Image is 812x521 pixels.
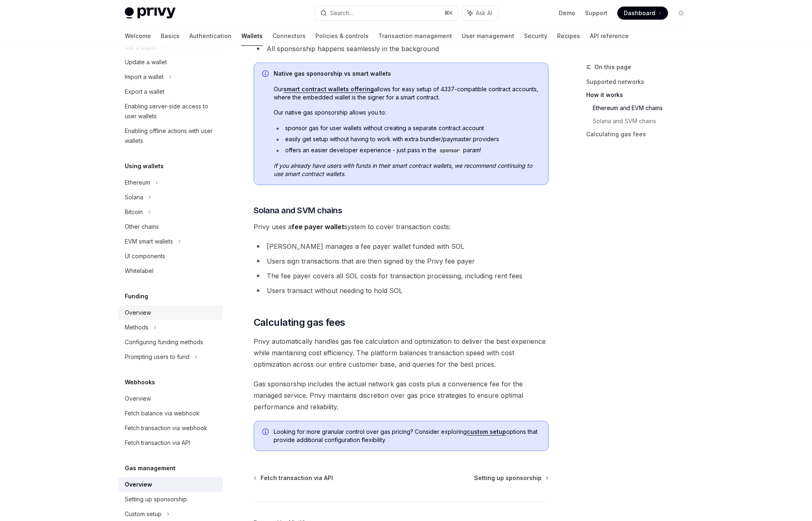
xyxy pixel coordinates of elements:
a: Fetch transaction via webhook [118,421,223,435]
code: sponsor [436,147,463,155]
div: Bitcoin [125,207,143,217]
svg: Info [262,70,270,79]
span: Setting up sponsorship [474,474,542,482]
a: Fetch transaction via API [118,435,223,450]
a: Overview [118,477,223,492]
a: Wallets [241,26,263,46]
button: Search...⌘K [315,6,458,20]
li: All sponsorship happens seamlessly in the background [254,43,549,54]
a: Supported networks [586,75,694,88]
h5: Webhooks [125,377,155,387]
a: Solana and SVM chains [593,115,694,128]
svg: Info [262,429,270,437]
span: Gas sponsorship includes the actual network gas costs plus a convenience fee for the managed serv... [254,378,549,413]
a: Policies & controls [315,26,369,46]
a: Update a wallet [118,55,223,70]
div: Custom setup [125,509,162,519]
div: Configuring funding methods [125,337,203,347]
div: Enabling server-side access to user wallets [125,101,218,121]
div: UI components [125,251,165,261]
a: Basics [161,26,180,46]
a: Ethereum and EVM chains [593,101,694,115]
a: Whitelabel [118,264,223,278]
span: Dashboard [624,9,655,17]
a: Welcome [125,26,151,46]
a: Demo [559,9,575,17]
div: Update a wallet [125,57,167,67]
h5: Using wallets [125,161,164,171]
div: Ethereum [125,178,150,187]
a: How it works [586,88,694,101]
span: Calculating gas fees [254,316,345,329]
a: Other chains [118,219,223,234]
a: Enabling offline actions with user wallets [118,124,223,148]
a: Security [524,26,547,46]
li: sponsor gas for user wallets without creating a separate contract account [274,124,540,132]
a: Fetch transaction via API [254,474,333,482]
span: Looking for more granular control over gas pricing? Consider exploring options that provide addit... [274,428,540,444]
li: easily get setup without having to work with extra bundler/paymaster providers [274,135,540,143]
div: Prompting users to fund [125,352,189,362]
span: Solana and SVM chains [254,205,342,216]
a: smart contract wallets offering [283,86,374,93]
li: The fee payer covers all SOL costs for transaction processing, including rent fees [254,270,549,282]
a: Fetch balance via webhook [118,406,223,421]
div: Overview [125,480,152,489]
li: Users sign transactions that are then signed by the Privy fee payer [254,255,549,267]
div: Other chains [125,222,159,232]
li: Users transact without needing to hold SOL [254,285,549,296]
div: Enabling offline actions with user wallets [125,126,218,146]
h5: Gas management [125,463,175,473]
a: Recipes [557,26,580,46]
a: API reference [590,26,629,46]
a: Overview [118,305,223,320]
a: Connectors [272,26,306,46]
button: Toggle dark mode [675,7,688,20]
span: Privy automatically handles gas fee calculation and optimization to deliver the best experience w... [254,336,549,370]
a: Enabling server-side access to user wallets [118,99,223,124]
a: Setting up sponsorship [118,492,223,507]
button: Ask AI [462,6,498,20]
span: Our allows for easy setup of 4337-compatible contract accounts, where the embedded wallet is the ... [274,85,540,101]
a: Support [585,9,607,17]
a: UI components [118,249,223,264]
div: Solana [125,192,143,202]
a: Export a wallet [118,84,223,99]
span: Fetch transaction via API [261,474,333,482]
a: Setting up sponsorship [474,474,548,482]
a: Calculating gas fees [586,128,694,141]
div: Methods [125,323,148,332]
div: Import a wallet [125,72,164,82]
div: Whitelabel [125,266,153,276]
a: Authentication [189,26,232,46]
span: Privy uses a system to cover transaction costs: [254,221,549,232]
div: Export a wallet [125,87,164,97]
li: [PERSON_NAME] manages a fee payer wallet funded with SOL [254,241,549,252]
span: Ask AI [476,9,492,17]
div: Setting up sponsorship [125,494,187,504]
div: Search... [330,8,353,18]
a: Overview [118,391,223,406]
span: On this page [594,62,631,72]
div: Fetch balance via webhook [125,408,200,418]
div: Fetch transaction via webhook [125,423,207,433]
div: EVM smart wallets [125,237,173,246]
div: Fetch transaction via API [125,438,190,448]
em: If you already have users with funds in their smart contract wallets, we recommend continuing to ... [274,162,532,177]
li: offers an easier developer experience - just pass in the param! [274,146,540,155]
div: Overview [125,308,151,318]
a: Dashboard [617,7,668,20]
a: Configuring funding methods [118,335,223,350]
span: Our native gas sponsorship allows you to: [274,108,540,117]
h5: Funding [125,291,148,301]
a: Transaction management [378,26,452,46]
a: User management [462,26,514,46]
div: Overview [125,394,151,404]
span: ⌘ K [444,10,453,16]
a: custom setup [467,428,506,435]
strong: Native gas sponsorship vs smart wallets [274,70,391,77]
img: light logo [125,7,175,19]
strong: fee payer wallet [292,223,344,231]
